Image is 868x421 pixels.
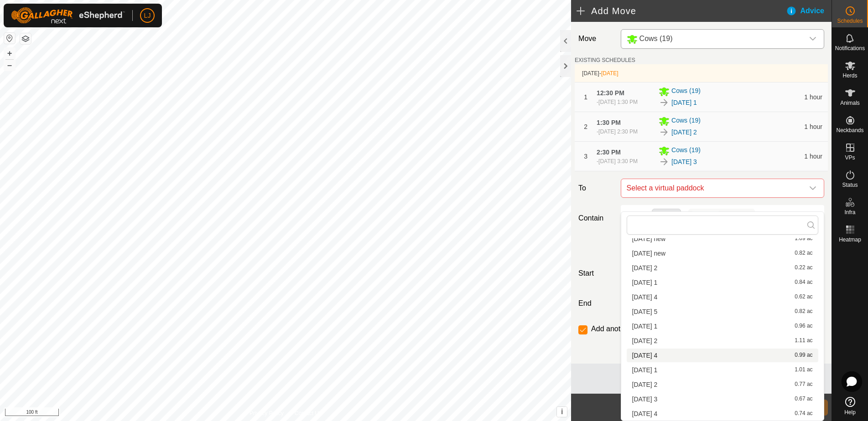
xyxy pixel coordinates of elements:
span: Heatmap [839,237,861,242]
span: [DATE] 1 [632,279,658,286]
li: 2025-08-06 new [627,246,818,260]
label: Start [575,268,617,279]
li: 2025-08-16 1 [627,276,818,289]
li: 2025-08-19 5 [627,305,818,318]
span: Cows (19) [671,116,701,127]
span: [DATE] 2 [632,338,658,344]
li: 2025-08-21 4 [627,407,818,421]
span: 1.11 ac [795,338,812,344]
span: [DATE] 3:30 PM [598,158,638,164]
div: - [597,157,638,165]
div: dropdown trigger [804,30,822,48]
span: Notifications [835,46,865,51]
span: [DATE] 2 [632,381,658,388]
span: 3 [584,153,587,160]
span: 0.96 ac [795,323,812,329]
span: Status [842,182,858,188]
span: [DATE] 3 [632,396,658,402]
span: Cows (19) [671,145,701,156]
li: 2025-08-20 2 [627,334,818,348]
span: 0.62 ac [795,294,812,300]
span: [DATE] new [632,236,666,242]
span: 1.09 ac [795,236,812,242]
span: - [599,70,619,77]
span: [DATE] 2:30 PM [598,128,638,135]
label: EXISTING SCHEDULES [575,56,635,64]
label: To [575,179,617,198]
h2: Add Move [577,5,785,16]
span: Neckbands [836,128,863,133]
span: [DATE] 2 [632,265,658,271]
span: 0.67 ac [795,396,812,402]
span: 1:30 PM [597,119,621,126]
img: To [659,156,670,167]
a: [DATE] 2 [671,128,697,137]
li: 2025-08-21 3 [627,392,818,406]
span: 2:30 PM [597,149,621,156]
span: Animals [840,100,860,106]
ul: Option List [621,123,824,421]
button: Map Layers [20,33,31,44]
span: VPs [845,155,855,160]
button: i [557,407,567,417]
div: - [597,98,638,106]
span: [DATE] 4 [632,352,658,359]
span: Herds [842,73,857,78]
span: 0.22 ac [795,265,812,271]
li: 2025-08-05 new [627,232,818,246]
div: Advice [786,5,832,16]
a: Help [832,393,868,419]
span: 1 [584,93,587,101]
a: Privacy Policy [249,409,284,417]
li: 2025-08-19 4 [627,290,818,304]
span: [DATE] new [632,250,666,257]
span: [DATE] 4 [632,411,658,417]
div: dropdown trigger [804,179,822,197]
span: [DATE] 1 [632,367,658,373]
label: Add another scheduled move [591,325,686,333]
img: To [659,127,670,138]
img: Gallagher Logo [11,7,125,24]
span: [DATE] 1:30 PM [598,99,638,105]
li: 2025-08-20 4 [627,349,818,362]
span: [DATE] [582,70,599,77]
span: [DATE] 5 [632,308,658,315]
li: 2025-08-21 2 [627,378,818,391]
li: 2025-08-13 2 [627,261,818,275]
span: Cows [623,30,804,48]
a: Contact Us [295,409,322,417]
span: Infra [844,210,855,215]
button: Reset Map [4,33,15,44]
div: - [597,128,638,136]
span: LJ [144,11,151,21]
button: + [4,48,15,59]
span: [DATE] 1 [632,323,658,329]
label: Move [575,29,617,49]
a: [DATE] 1 [671,98,697,108]
span: [DATE] 4 [632,294,658,300]
a: [DATE] 3 [671,157,697,167]
span: 0.82 ac [795,308,812,315]
span: 0.77 ac [795,381,812,388]
span: 2 [584,123,587,130]
span: [DATE] [601,70,619,77]
li: 2025-08-20 1 [627,319,818,333]
img: To [659,97,670,108]
span: 0.84 ac [795,279,812,286]
span: Schedules [837,18,863,24]
label: End [575,298,617,309]
label: Contain [575,213,617,224]
span: 1 hour [804,123,822,130]
span: 0.74 ac [795,411,812,417]
span: 0.99 ac [795,352,812,359]
span: 1 hour [804,93,822,101]
button: – [4,60,15,71]
span: i [561,408,563,416]
span: 1 hour [804,153,822,160]
span: Help [844,410,856,415]
span: Cows (19) [639,35,673,42]
li: 2025-08-21 1 [627,363,818,377]
span: 12:30 PM [597,89,624,97]
span: Cows (19) [671,86,701,97]
span: 0.82 ac [795,250,812,257]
